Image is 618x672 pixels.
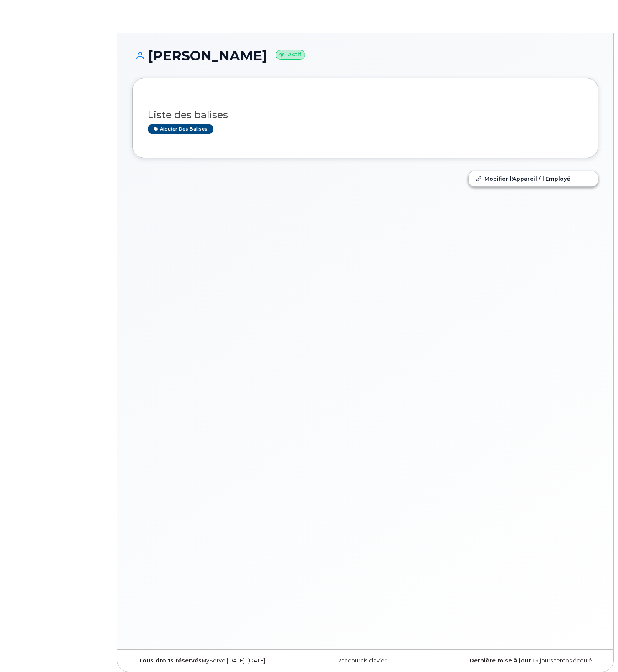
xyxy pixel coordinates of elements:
[139,657,202,664] strong: Tous droits réservés
[148,124,213,134] a: Ajouter des balises
[443,657,598,664] div: 13 jours temps écoulé
[469,171,598,186] a: Modifier l'Appareil / l'Employé
[337,657,387,664] a: Raccourcis clavier
[469,657,531,664] strong: Dernière mise à jour
[132,48,598,63] h1: [PERSON_NAME]
[148,110,583,120] h3: Liste des balises
[276,50,305,60] small: Actif
[132,657,288,664] div: MyServe [DATE]–[DATE]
